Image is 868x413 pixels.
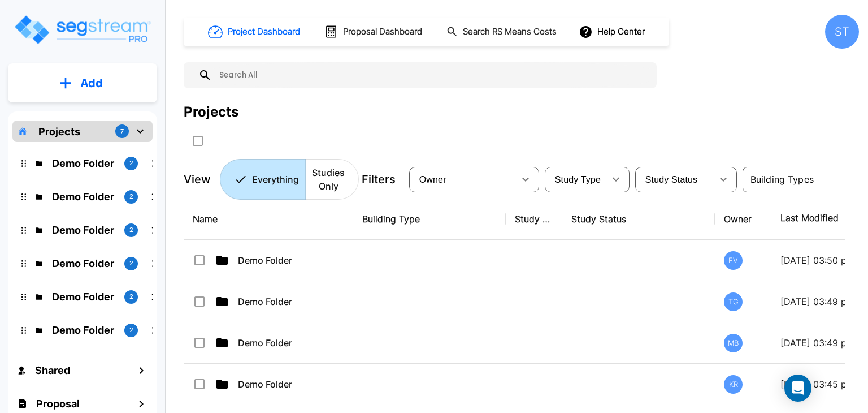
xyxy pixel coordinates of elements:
p: Demo Folder [52,156,115,171]
th: Building Type [353,199,506,240]
div: TG [724,292,743,311]
p: Demo Folder [238,336,351,350]
p: 2 [129,158,133,168]
p: Demo Folder [238,377,351,391]
p: 2 [129,192,133,201]
th: Name [184,199,353,240]
p: 2 [129,259,133,268]
p: 2 [129,225,133,235]
img: Logo [13,14,151,46]
p: Demo Folder [52,289,115,304]
p: Demo Folder [52,222,115,238]
div: MB [724,334,743,352]
h1: Project Dashboard [228,25,300,38]
p: Demo Folder [238,253,351,267]
h1: Proposal [36,396,80,411]
span: Study Status [645,175,698,184]
p: Add [80,75,103,92]
p: Projects [38,124,80,139]
div: KR [724,375,743,394]
div: FV [724,251,743,270]
div: Select [547,164,605,195]
p: Everything [252,173,299,186]
button: Project Dashboard [203,19,306,44]
p: 2 [129,325,133,335]
button: Search RS Means Costs [442,21,563,43]
h1: Search RS Means Costs [463,25,557,38]
p: Filters [362,171,396,188]
p: Demo Folder [238,295,351,308]
h1: Proposal Dashboard [343,25,422,38]
button: Add [8,67,157,100]
th: Owner [715,199,771,240]
div: Open Intercom Messenger [784,375,811,402]
p: Demo Folder [52,189,115,204]
p: Studies Only [312,166,345,193]
th: Study Type [506,199,562,240]
span: Study Type [555,175,601,184]
p: View [184,171,211,188]
div: Select [411,164,514,195]
div: Projects [184,102,238,122]
p: 2 [129,292,133,302]
div: Platform [220,159,359,200]
input: Search All [212,62,651,88]
th: Study Status [562,199,715,240]
div: ST [825,15,859,49]
button: Proposal Dashboard [320,20,428,44]
h1: Shared [35,363,70,378]
button: Studies Only [305,159,359,200]
span: Owner [419,175,446,184]
button: Help Center [576,21,649,42]
div: Select [637,164,712,195]
p: Demo Folder [52,256,115,271]
button: SelectAll [186,130,209,152]
button: Everything [220,159,306,200]
p: Demo Folder [52,322,115,338]
p: 7 [120,127,124,136]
